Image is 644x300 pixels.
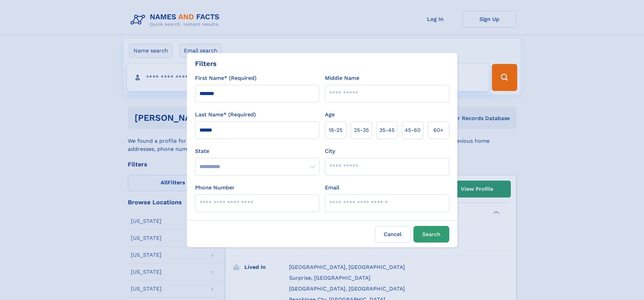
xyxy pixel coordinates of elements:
[354,126,369,134] span: 25‑35
[329,126,342,134] span: 18‑25
[195,59,217,69] div: Filters
[325,184,339,192] label: Email
[433,126,444,134] span: 60+
[375,226,411,243] label: Cancel
[195,111,256,119] label: Last Name* (Required)
[325,111,335,119] label: Age
[325,74,359,82] label: Middle Name
[195,74,257,82] label: First Name* (Required)
[195,147,319,155] label: State
[405,126,421,134] span: 45‑60
[379,126,395,134] span: 35‑45
[325,147,335,155] label: City
[413,226,449,243] button: Search
[195,184,235,192] label: Phone Number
